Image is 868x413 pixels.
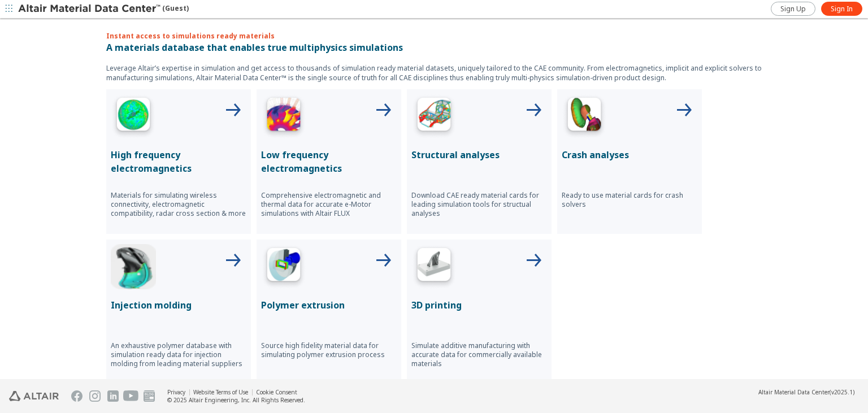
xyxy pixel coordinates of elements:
a: Privacy [167,388,185,396]
div: © 2025 Altair Engineering, Inc. All Rights Reserved. [167,396,305,404]
div: (Guest) [18,3,189,15]
img: Crash Analyses Icon [562,94,607,139]
p: 3D printing [411,298,547,312]
p: Instant access to simulations ready materials [106,31,762,41]
p: Simulate additive manufacturing with accurate data for commercially available materials [411,341,547,368]
p: Source high fidelity material data for simulating polymer extrusion process [261,341,397,359]
p: Structural analyses [411,148,547,162]
img: Structural Analyses Icon [411,94,457,139]
button: Structural Analyses IconStructural analysesDownload CAE ready material cards for leading simulati... [407,89,552,234]
a: Cookie Consent [256,388,297,396]
p: Ready to use material cards for crash solvers [562,191,697,209]
span: Altair Material Data Center [758,388,830,396]
button: High Frequency IconHigh frequency electromagneticsMaterials for simulating wireless connectivity,... [106,89,251,234]
p: Materials for simulating wireless connectivity, electromagnetic compatibility, radar cross sectio... [111,191,246,218]
button: Injection Molding IconInjection moldingAn exhaustive polymer database with simulation ready data ... [106,240,251,384]
button: Polymer Extrusion IconPolymer extrusionSource high fidelity material data for simulating polymer ... [257,240,401,384]
p: Low frequency electromagnetics [261,148,397,175]
p: Polymer extrusion [261,298,397,312]
img: High Frequency Icon [111,94,156,139]
span: Sign In [831,5,853,14]
img: Low Frequency Icon [261,94,306,139]
p: Download CAE ready material cards for leading simulation tools for structual analyses [411,191,547,218]
p: Comprehensive electromagnetic and thermal data for accurate e-Motor simulations with Altair FLUX [261,191,397,218]
img: 3D Printing Icon [411,244,457,289]
p: Injection molding [111,298,246,312]
a: Website Terms of Use [193,388,248,396]
button: Low Frequency IconLow frequency electromagneticsComprehensive electromagnetic and thermal data fo... [257,89,401,234]
div: (v2025.1) [758,388,854,396]
p: Crash analyses [562,148,697,162]
p: Leverage Altair’s expertise in simulation and get access to thousands of simulation ready materia... [106,63,762,82]
p: High frequency electromagnetics [111,148,246,175]
button: 3D Printing Icon3D printingSimulate additive manufacturing with accurate data for commercially av... [407,240,552,384]
span: Sign Up [780,5,806,14]
button: Crash Analyses IconCrash analysesReady to use material cards for crash solvers [557,89,702,234]
a: Sign Up [771,2,815,16]
img: Altair Engineering [9,391,59,401]
p: An exhaustive polymer database with simulation ready data for injection molding from leading mate... [111,341,246,368]
img: Injection Molding Icon [111,244,156,289]
p: A materials database that enables true multiphysics simulations [106,41,762,54]
img: Altair Material Data Center [18,3,162,15]
img: Polymer Extrusion Icon [261,244,306,289]
a: Sign In [821,2,862,16]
